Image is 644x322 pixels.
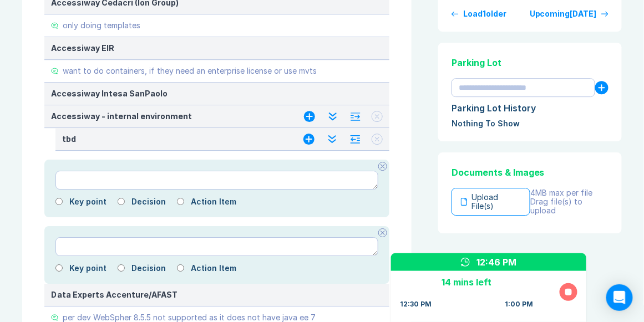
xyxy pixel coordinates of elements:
[400,300,432,309] div: 12:30 PM
[452,56,608,69] div: Parking Lot
[69,197,107,206] label: Key point
[476,255,516,269] div: 12:46 PM
[51,44,383,53] div: Accessiway EIR
[63,313,316,322] div: per dev WebSpher 8.5.5 not supported as it does not have java ee 7
[530,9,597,18] div: Upcoming [DATE]
[463,9,506,18] div: Load 1 older
[530,9,608,18] a: Upcoming[DATE]
[51,89,383,98] div: Accessiway Intesa SanPaolo
[69,264,107,273] label: Key point
[131,264,166,273] label: Decision
[63,21,140,30] div: only doing templates
[191,264,236,273] label: Action Item
[530,188,608,197] div: 4MB max per file
[452,166,608,179] div: Documents & Images
[191,197,236,206] label: Action Item
[400,275,533,289] div: 14 mins left
[452,101,608,115] div: Parking Lot History
[505,300,533,309] div: 1:00 PM
[606,284,633,311] div: Open Intercom Messenger
[62,135,281,144] div: tbd
[51,290,383,299] div: Data Experts Accenture/AFAST
[51,112,282,121] div: Accessiway - internal environment
[131,197,166,206] label: Decision
[63,67,317,75] div: want to do containers, if they need an enterprise license or use mvts
[530,197,608,215] div: Drag file(s) to upload
[452,119,608,128] div: Nothing To Show
[452,9,506,18] button: Load1older
[452,188,530,216] div: Upload File(s)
